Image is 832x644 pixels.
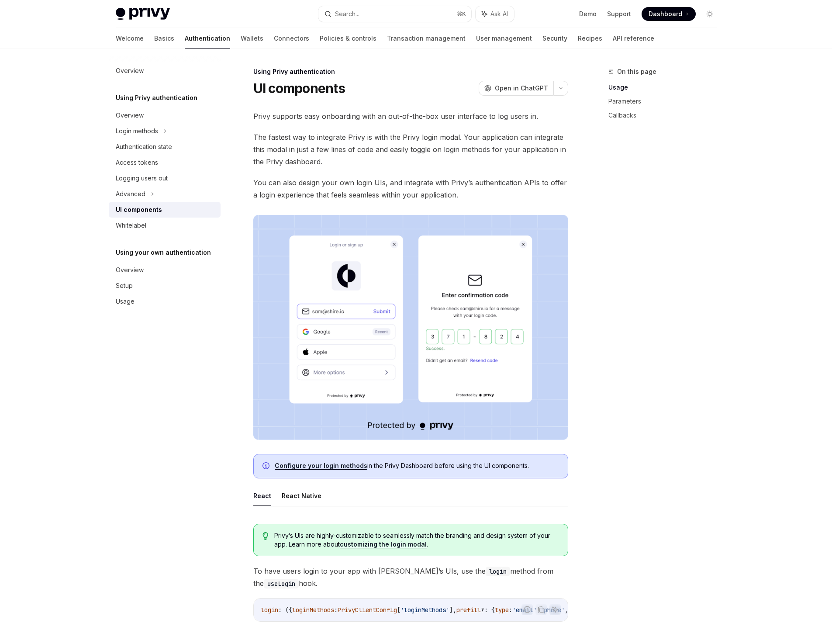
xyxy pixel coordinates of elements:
span: Open in ChatGPT [495,84,548,93]
a: Overview [109,63,221,79]
code: login [486,567,510,576]
div: Setup [116,280,133,291]
h5: Using Privy authentication [116,93,197,103]
span: 'email' [512,606,537,614]
h5: Using your own authentication [116,247,211,258]
a: Recipes [578,28,602,49]
div: Overview [116,265,144,275]
a: Overview [109,262,221,278]
h1: UI components [253,80,345,96]
a: Demo [579,10,597,18]
a: UI components [109,202,221,218]
span: 'loginMethods' [400,606,449,614]
span: : [509,606,512,614]
button: Toggle dark mode [703,7,717,21]
button: Search...⌘K [318,6,471,22]
span: loginMethods [292,606,334,614]
div: Overview [116,66,144,76]
span: PrivyClientConfig [338,606,397,614]
button: Report incorrect code [521,604,533,615]
span: Ask AI [490,10,508,18]
a: Connectors [274,28,309,49]
div: Advanced [116,189,145,199]
span: [ [397,606,400,614]
div: Login methods [116,126,158,136]
a: Authentication state [109,139,221,155]
span: ], [449,606,456,614]
a: Usage [109,294,221,309]
a: Security [542,28,567,49]
div: Logging users out [116,173,168,184]
span: in the Privy Dashboard before using the UI components. [275,461,559,470]
code: useLogin [264,579,299,589]
span: : [334,606,338,614]
span: To have users login to your app with [PERSON_NAME]’s UIs, use the method from the hook. [253,565,568,589]
a: Basics [154,28,174,49]
button: React [253,485,271,506]
div: Using Privy authentication [253,67,568,76]
button: Ask AI [476,6,514,22]
button: Copy the contents from the code block [535,604,547,615]
a: Authentication [185,28,230,49]
span: You can also design your own login UIs, and integrate with Privy’s authentication APIs to offer a... [253,177,568,201]
a: Parameters [608,94,724,108]
a: Wallets [241,28,263,49]
span: On this page [617,66,656,77]
span: type [495,606,509,614]
div: Access tokens [116,157,158,168]
img: light logo [116,8,170,20]
a: Access tokens [109,155,221,170]
span: ?: { [481,606,495,614]
a: Transaction management [387,28,466,49]
div: Overview [116,110,144,121]
a: Support [607,10,631,18]
div: UI components [116,204,162,215]
a: Dashboard [642,7,696,21]
a: customizing the login modal [340,540,427,548]
span: Dashboard [649,10,682,18]
a: Policies & controls [320,28,376,49]
span: Privy supports easy onboarding with an out-of-the-box user interface to log users in. [253,110,568,122]
a: Callbacks [608,108,724,122]
span: , [565,606,568,614]
img: images/Onboard.png [253,215,568,440]
a: Logging users out [109,170,221,186]
span: login [261,606,278,614]
span: prefill [456,606,481,614]
button: Open in ChatGPT [479,81,553,96]
span: The fastest way to integrate Privy is with the Privy login modal. Your application can integrate ... [253,131,568,168]
a: User management [476,28,532,49]
a: Overview [109,107,221,123]
a: API reference [613,28,654,49]
a: Usage [608,80,724,94]
button: React Native [282,485,321,506]
a: Configure your login methods [275,462,367,470]
span: : ({ [278,606,292,614]
div: Authentication state [116,142,172,152]
svg: Tip [262,532,269,540]
a: Setup [109,278,221,294]
button: Ask AI [549,604,561,615]
div: Usage [116,296,135,307]
div: Search... [335,9,359,19]
div: Whitelabel [116,220,146,231]
span: Privy’s UIs are highly-customizable to seamlessly match the branding and design system of your ap... [274,531,559,549]
svg: Info [262,462,271,471]
span: ⌘ K [457,10,466,17]
a: Welcome [116,28,144,49]
a: Whitelabel [109,218,221,233]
